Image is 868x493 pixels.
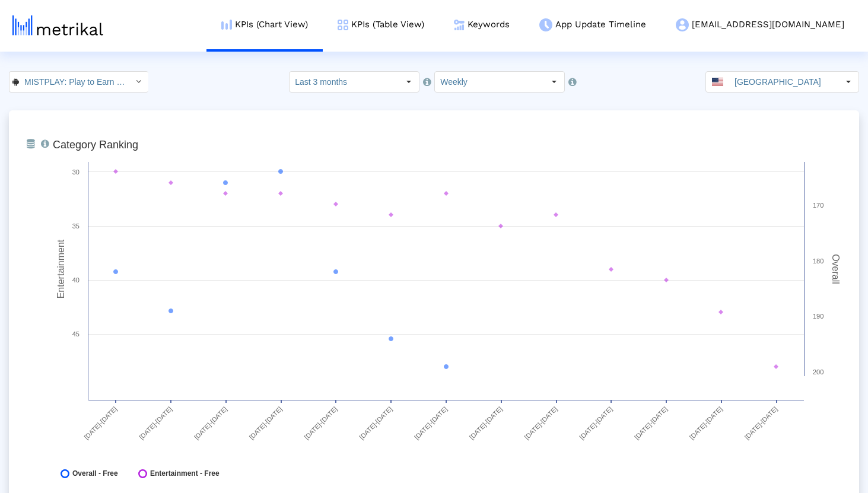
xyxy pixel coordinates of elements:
[523,405,558,441] text: [DATE]-[DATE]
[338,20,348,30] img: kpi-table-menu-icon.png
[72,168,80,176] text: 30
[12,15,103,36] img: metrical-logo-light.png
[193,405,228,441] text: [DATE]-[DATE]
[72,222,80,230] text: 35
[688,405,724,441] text: [DATE]-[DATE]
[72,276,80,284] text: 40
[248,405,284,441] text: [DATE]-[DATE]
[468,405,504,441] text: [DATE]-[DATE]
[838,72,859,92] div: Select
[633,405,669,441] text: [DATE]-[DATE]
[53,139,138,151] tspan: Category Ranking
[544,72,564,92] div: Select
[813,313,824,320] text: 190
[128,72,148,92] div: Select
[676,18,689,31] img: my-account-menu-icon.png
[813,257,824,265] text: 180
[399,72,419,92] div: Select
[358,405,393,441] text: [DATE]-[DATE]
[303,405,338,441] text: [DATE]-[DATE]
[413,405,449,441] text: [DATE]-[DATE]
[72,469,118,478] span: Overall - Free
[454,20,465,30] img: keywords.png
[539,18,552,31] img: app-update-menu-icon.png
[56,240,66,299] tspan: Entertainment
[813,368,824,376] text: 200
[82,405,118,441] text: [DATE]-[DATE]
[221,20,232,30] img: kpi-chart-menu-icon.png
[150,469,220,478] span: Entertainment - Free
[138,405,173,441] text: [DATE]-[DATE]
[72,330,80,338] text: 45
[831,255,841,285] tspan: Overall
[813,202,824,209] text: 170
[743,405,779,441] text: [DATE]-[DATE]
[578,405,613,441] text: [DATE]-[DATE]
